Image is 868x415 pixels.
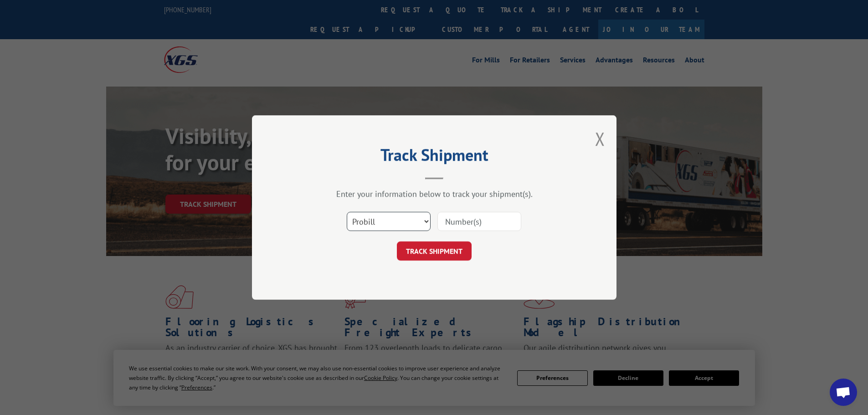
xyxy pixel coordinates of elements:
[298,149,571,166] h2: Track Shipment
[437,212,521,231] input: Number(s)
[397,241,472,261] button: TRACK SHIPMENT
[298,189,571,199] div: Enter your information below to track your shipment(s).
[830,379,857,406] a: Open chat
[595,127,605,151] button: Close modal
